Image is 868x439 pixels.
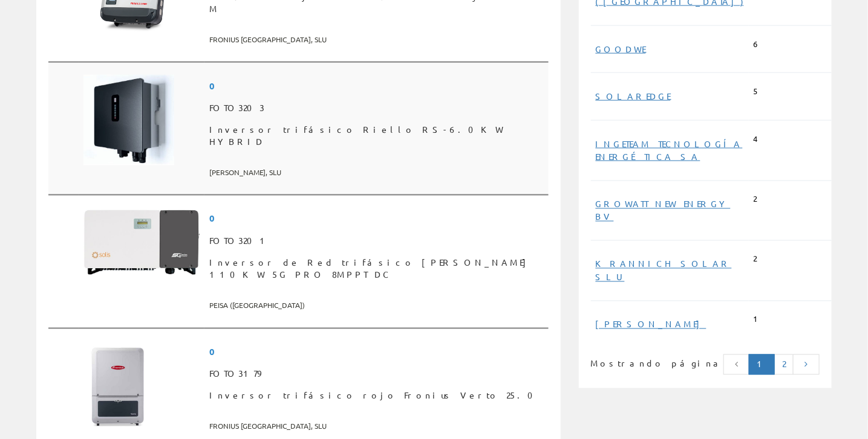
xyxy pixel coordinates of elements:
a: Página anterior [723,354,750,375]
font: Mostrando página 1 de 2 [591,358,776,369]
a: SOLAREDGE [596,91,671,101]
font: 2 [754,194,758,204]
font: 0 [209,213,215,225]
font: Inversor de Red trifásico [PERSON_NAME] 110KW 5G PRO 8MPPT DC [209,257,532,280]
a: Página siguiente [793,354,820,375]
font: 1 [757,359,767,370]
font: 0 [209,346,215,358]
font: 2 [782,359,786,370]
font: 4 [754,133,758,144]
font: [PERSON_NAME], SLU [209,167,281,177]
a: GOODWE [596,43,646,54]
a: GROWATT NEW ENERGY BV [596,199,731,222]
font: FOTO3201 [209,236,270,246]
font: 2 [754,254,758,264]
a: INGETEAM TECNOLOGÍA ENERGÉTICA SA [596,138,743,162]
font: Inversor trifásico rojo Fronius Verto 25.0 [209,390,540,401]
font: FRONIUS [GEOGRAPHIC_DATA], SLU [209,34,327,44]
font: FOTO3179 [209,368,261,379]
a: KRANNICH SOLAR SLU [596,258,732,282]
a: Página actual [749,354,775,375]
font: FOTO3203 [209,102,264,113]
font: FRONIUS [GEOGRAPHIC_DATA], SLU [209,421,327,431]
font: 1 [754,314,758,324]
a: [PERSON_NAME] [596,319,706,330]
font: 6 [754,39,758,49]
img: Foto artículo Inversor rojo trifásico Fronius Verto 25.0 (113.671875x150) [83,341,152,432]
img: Foto artículo Inversor de Red trifásico Solis 110KW 5G PRO 8MPPT DC (192x114.41095890411) [83,208,200,277]
a: 2 [774,354,794,375]
img: Foto artículo Inversor trifásico Riello RS-6.0KW HYBRID (150x150) [83,75,174,165]
font: 0 [209,80,215,92]
font: Inversor trifásico Riello RS-6.0KW HYBRID [209,124,503,147]
font: PEISA ([GEOGRAPHIC_DATA]) [209,301,305,310]
font: 5 [754,86,758,96]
